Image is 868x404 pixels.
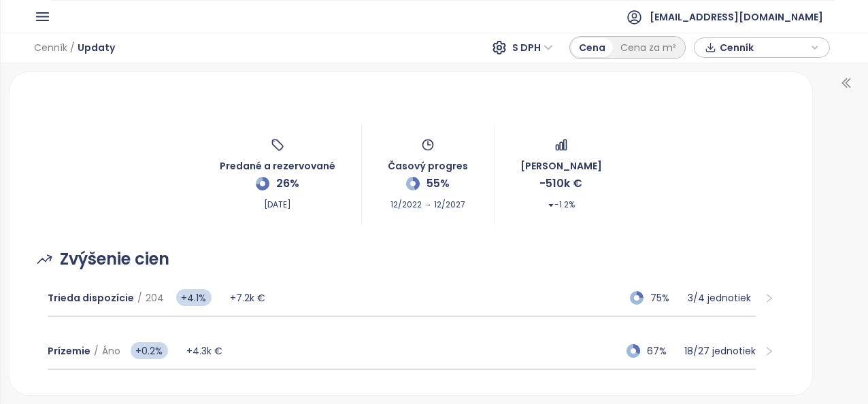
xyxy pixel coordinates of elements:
[647,343,677,358] span: 67%
[688,290,756,305] p: 3 / 4 jednotiek
[176,289,212,306] span: +4.1%
[230,291,265,305] span: +7.2k €
[512,37,553,58] span: S DPH
[146,291,164,305] span: 204
[520,152,602,173] span: [PERSON_NAME]
[701,37,822,58] div: button
[34,35,67,60] span: Cenník
[764,346,774,356] span: right
[48,344,90,358] span: Prízemie
[60,246,169,272] span: Zvýšenie cien
[764,293,774,303] span: right
[613,38,684,57] div: Cena za m²
[264,192,291,212] span: [DATE]
[48,291,134,305] span: Trieda dispozície
[94,344,99,358] span: /
[684,343,756,358] p: 18 / 27 jednotiek
[390,192,465,212] span: 12/2022 → 12/2027
[571,38,613,57] div: Cena
[276,175,299,192] span: 26%
[539,175,582,192] span: -510k €
[78,35,115,60] span: Updaty
[137,291,142,305] span: /
[548,202,554,209] span: caret-down
[102,344,120,358] span: Áno
[548,192,575,212] span: -1.2%
[70,35,75,60] span: /
[650,290,680,305] span: 75%
[186,344,222,358] span: +4.3k €
[650,1,823,33] span: [EMAIL_ADDRESS][DOMAIN_NAME]
[131,342,168,359] span: +0.2%
[388,152,468,173] span: Časový progres
[720,37,807,58] span: Cenník
[427,175,450,192] span: 55%
[220,152,335,173] span: Predané a rezervované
